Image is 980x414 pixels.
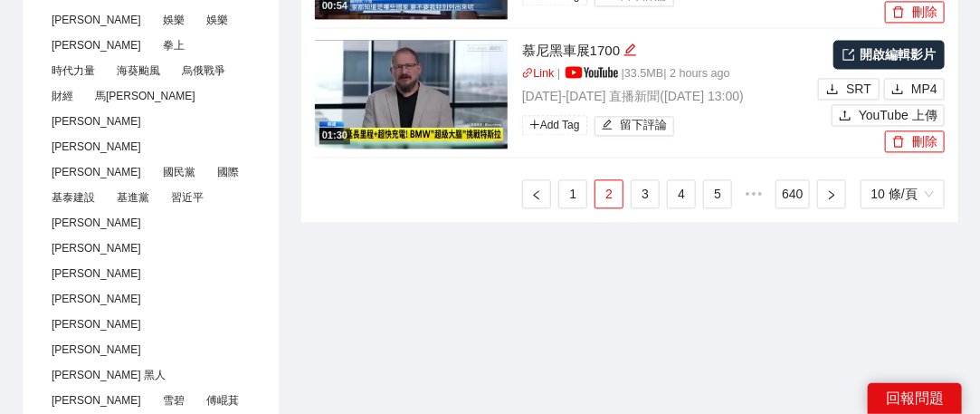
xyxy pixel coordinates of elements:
span: edit [602,119,614,132]
span: 基進黨 [109,188,157,207]
li: 1 [558,179,587,208]
span: download [891,82,904,97]
li: 2 [595,179,623,208]
span: export [842,48,855,61]
span: 傅崐萁 [199,390,246,410]
span: [PERSON_NAME] [44,314,148,334]
button: delete刪除 [885,1,945,23]
span: MP4 [911,79,937,99]
span: YouTube 上傳 [859,105,937,125]
li: 5 [703,179,732,208]
span: edit [623,43,637,56]
div: 01:30 [319,128,350,143]
div: 回報問題 [868,383,962,414]
span: delete [892,5,905,20]
span: [PERSON_NAME] [44,213,148,233]
button: edit留下評論 [595,116,675,136]
span: [PERSON_NAME] [44,390,148,410]
a: 3 [632,180,659,207]
li: 4 [667,179,696,208]
a: 開啟編輯影片 [833,40,945,69]
span: 拳上 [156,35,192,55]
span: 國際 [210,162,246,182]
span: upload [839,109,852,123]
button: downloadSRT [818,78,880,100]
span: 烏俄戰爭 [175,61,233,81]
span: 雪碧 [156,390,192,410]
span: 娛樂 [156,10,192,30]
p: [DATE]-[DATE] 直播新聞 ( [DATE] 13:00 ) [522,86,813,106]
span: left [531,189,542,200]
span: [PERSON_NAME] [44,340,148,360]
p: | | 33.5 MB | 2 hours ago [522,65,813,83]
span: 10 條/頁 [871,180,934,207]
span: [PERSON_NAME] [44,35,148,55]
span: [PERSON_NAME] [44,238,148,258]
span: 馬[PERSON_NAME] [88,86,203,106]
a: linkLink [522,67,555,80]
a: 1 [559,180,586,207]
img: yt_logo_rgb_light.a676ea31.png [566,66,618,78]
li: 上一頁 [522,179,551,208]
img: dfcebbc9-0706-4a26-a9a2-c8c0c5c9067f.jpg [315,40,508,149]
li: 向後 5 頁 [739,179,768,208]
span: [PERSON_NAME] [44,264,148,284]
span: [PERSON_NAME] [44,10,148,30]
div: 頁碼 [861,179,945,208]
span: [PERSON_NAME] [44,289,148,309]
span: link [522,67,534,79]
button: uploadYouTube 上傳 [832,104,945,126]
span: Add Tag [522,115,587,135]
a: 640 [776,180,808,207]
span: ••• [739,179,768,208]
span: [PERSON_NAME] [44,111,148,131]
a: 2 [595,180,623,207]
span: [PERSON_NAME] [44,137,148,157]
button: right [817,179,846,208]
span: 國民黨 [156,162,203,182]
span: plus [529,119,540,130]
span: 海葵颱風 [109,61,167,81]
button: delete刪除 [885,130,945,152]
button: downloadMP4 [884,78,945,100]
li: 3 [631,179,660,208]
span: 基泰建設 [44,188,102,207]
span: download [826,82,839,97]
span: 娛樂 [199,10,235,30]
li: 640 [775,179,809,208]
button: left [522,179,551,208]
a: 4 [668,180,695,207]
span: SRT [846,79,871,99]
span: [PERSON_NAME] [44,162,148,182]
span: [PERSON_NAME] 黑人 [44,365,173,385]
div: 編輯 [623,40,637,62]
span: 習近平 [164,188,211,207]
span: 財經 [44,86,81,106]
span: 時代力量 [44,61,102,81]
div: 慕尼黑車展1700 [522,40,813,62]
li: 下一頁 [817,179,846,208]
span: right [826,189,837,200]
span: delete [892,135,905,149]
a: 5 [704,180,731,207]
